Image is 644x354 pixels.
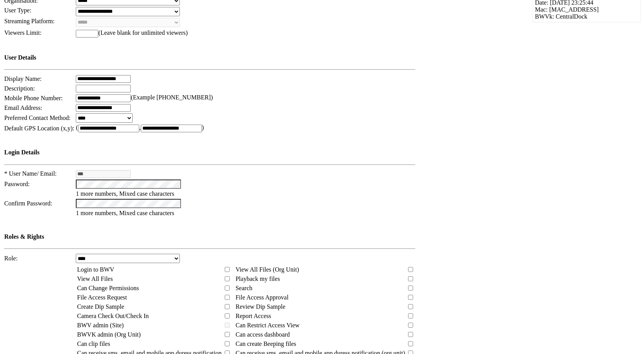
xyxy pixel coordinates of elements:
[77,303,124,310] span: Create Dip Sample
[76,190,174,197] span: 1 more numbers, Mixed case characters
[236,275,280,282] span: Playback my files
[236,331,290,338] span: Can access dashboard
[4,104,42,111] span: Email Address:
[236,285,253,291] span: Search
[77,275,113,282] span: View All Files
[77,285,139,291] span: Can Change Permissions
[4,29,41,36] span: Viewers Limit:
[76,210,174,216] span: 1 more numbers, Mixed case characters
[4,85,35,92] span: Description:
[98,29,188,36] span: (Leave blank for unlimited viewers)
[77,266,114,273] span: Login to BWV
[4,253,75,263] td: Role:
[236,294,289,301] span: File Access Approval
[77,294,127,301] span: File Access Request
[4,95,63,101] span: Mobile Phone Number:
[236,340,296,347] span: Can create Beeping files
[4,54,415,61] h4: User Details
[4,125,74,132] span: Default GPS Location (x,y):
[236,266,299,273] span: View All Files (Org Unit)
[4,7,31,14] span: User Type:
[4,115,71,121] span: Preferred Contact Method:
[4,149,415,156] h4: Login Details
[4,233,415,240] h4: Roles & Rights
[77,340,110,347] span: Can clip files
[4,181,30,187] span: Password:
[4,18,55,24] span: Streaming Platform:
[236,303,285,310] span: Review Dip Sample
[4,170,57,177] span: * User Name/ Email:
[236,313,271,319] span: Report Access
[131,94,213,101] span: (Example [PHONE_NUMBER])
[4,75,41,82] span: Display Name:
[77,322,124,328] span: BWV admin (Site)
[236,322,299,328] span: Can Restrict Access View
[77,313,149,319] span: Camera Check Out/Check In
[77,331,141,338] span: BWVK admin (Org Unit)
[75,124,416,133] td: ( , )
[4,200,52,207] span: Confirm Password:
